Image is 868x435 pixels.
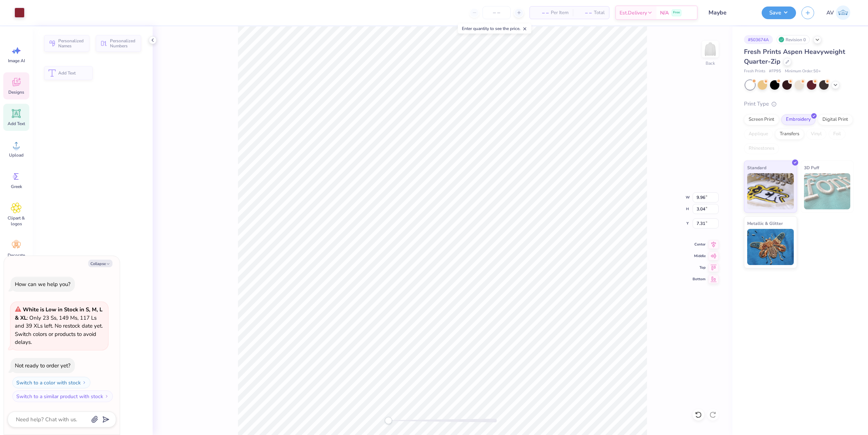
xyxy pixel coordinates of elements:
[744,143,779,154] div: Rhinestones
[744,68,765,74] span: Fresh Prints
[785,68,821,74] span: Minimum Order: 50 +
[12,377,90,388] button: Switch to a color with stock
[15,281,71,288] div: How can we help you?
[44,66,93,80] button: Add Text
[534,9,549,17] span: – –
[806,129,826,140] div: Vinyl
[836,5,850,20] img: Aargy Velasco
[744,114,779,125] div: Screen Print
[11,184,22,189] span: Greek
[482,6,511,19] input: – –
[769,68,781,74] span: # FP95
[88,260,112,267] button: Collapse
[818,114,853,125] div: Digital Print
[660,9,669,17] span: N/A
[12,391,113,402] button: Switch to a similar product with stock
[594,9,605,17] span: Total
[15,362,71,369] div: Not ready to order yet?
[693,242,706,247] span: Center
[747,229,794,265] img: Metallic & Glitter
[762,7,796,19] button: Save
[747,219,783,227] span: Metallic & Glitter
[551,9,569,17] span: Per Item
[775,129,804,140] div: Transfers
[385,417,392,424] div: Accessibility label
[58,71,88,76] span: Add Text
[577,9,592,17] span: – –
[44,35,89,52] button: Personalized Names
[8,89,24,95] span: Designs
[96,35,141,52] button: Personalized Numbers
[693,253,706,259] span: Middle
[826,9,834,17] span: AV
[4,215,28,227] span: Clipart & logos
[693,276,706,282] span: Bottom
[458,24,531,34] div: Enter quantity to see the price.
[9,152,24,158] span: Upload
[744,100,854,108] div: Print Type
[110,38,137,48] span: Personalized Numbers
[8,252,25,258] span: Decorate
[804,164,819,171] span: 3D Puff
[829,129,846,140] div: Foil
[620,9,647,17] span: Est. Delivery
[747,164,766,171] span: Standard
[8,121,25,127] span: Add Text
[744,35,773,44] div: # 503674A
[703,5,756,20] input: Untitled Design
[744,129,773,140] div: Applique
[823,5,854,20] a: AV
[804,173,851,209] img: 3D Puff
[776,35,810,44] div: Revision 0
[703,42,718,56] img: Back
[693,265,706,270] span: Top
[8,58,25,64] span: Image AI
[58,38,85,48] span: Personalized Names
[747,173,794,209] img: Standard
[82,380,86,385] img: Switch to a color with stock
[15,306,102,321] strong: White is Low in Stock in S, M, L & XL
[744,47,845,66] span: Fresh Prints Aspen Heavyweight Quarter-Zip
[673,10,680,15] span: Free
[706,60,715,67] div: Back
[781,114,816,125] div: Embroidery
[15,306,103,346] span: : Only 23 Ss, 149 Ms, 117 Ls and 39 XLs left. No restock date yet. Switch colors or products to a...
[105,394,109,398] img: Switch to a similar product with stock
